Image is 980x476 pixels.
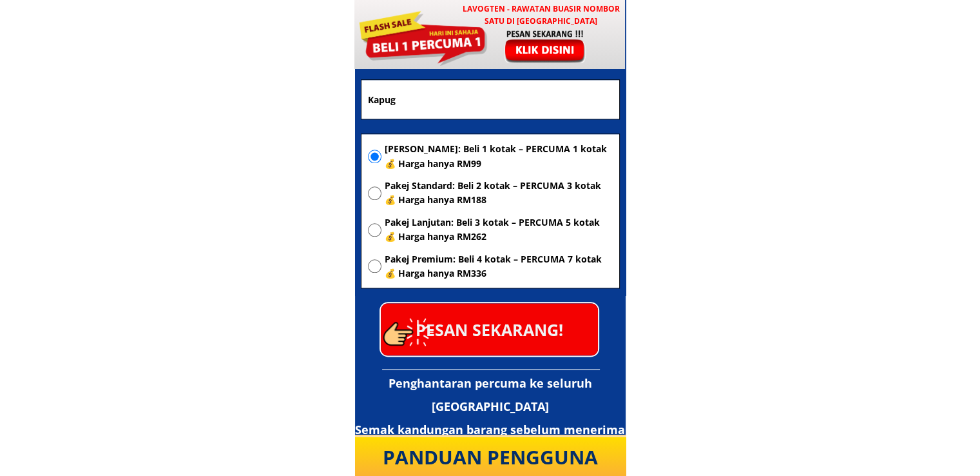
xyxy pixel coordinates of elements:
span: Pakej Lanjutan: Beli 3 kotak – PERCUMA 5 kotak 💰 Harga hanya RM262 [385,215,613,244]
span: [PERSON_NAME]: Beli 1 kotak – PERCUMA 1 kotak 💰 Harga hanya RM99 [385,142,613,171]
p: PESAN SEKARANG! [381,303,598,355]
span: Pakej Premium: Beli 4 kotak – PERCUMA 7 kotak 💰 Harga hanya RM336 [385,252,613,281]
h3: LAVOGTEN - Rawatan Buasir Nombor Satu di [GEOGRAPHIC_DATA] [456,3,626,27]
h3: Penghantaran percuma ke seluruh [GEOGRAPHIC_DATA] Semak kandungan barang sebelum menerima [355,372,626,441]
input: Alamat [365,80,616,119]
div: PANDUAN PENGGUNA [365,442,615,473]
span: Pakej Standard: Beli 2 kotak – PERCUMA 3 kotak 💰 Harga hanya RM188 [385,179,613,208]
